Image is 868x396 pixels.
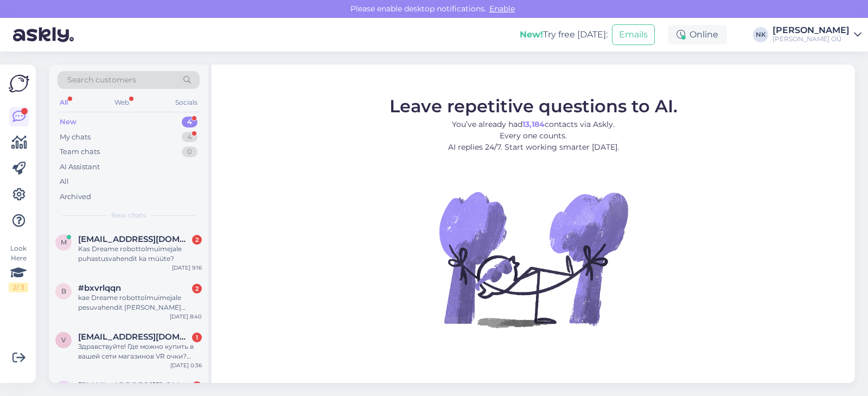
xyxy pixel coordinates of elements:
[112,95,131,110] div: Web
[390,118,678,152] p: You’ve already had contacts via Askly. Every one counts. AI replies 24/7. Start working smarter [...
[520,29,543,40] b: New!
[9,73,29,94] img: Askly Logo
[486,4,518,14] span: Enable
[773,35,850,43] div: [PERSON_NAME] OÜ
[520,28,608,41] div: Try free [DATE]:
[78,283,121,293] span: #bxvrlqqn
[60,117,76,127] div: New
[9,283,28,292] div: 2 / 3
[61,287,66,295] span: b
[111,210,146,220] span: New chats
[172,264,202,272] div: [DATE] 9:16
[78,234,191,244] span: merlemalvis@gmail.com
[522,119,545,129] b: 13,184
[60,176,69,187] div: All
[668,25,727,44] div: Online
[192,235,202,245] div: 2
[192,284,202,293] div: 2
[78,342,202,361] div: Здравствуйте! Где можно купить в вашей сети магазинов VR очки? Благодарю за ответ!
[60,146,100,157] div: Team chats
[67,74,136,86] span: Search customers
[9,244,28,292] div: Look Here
[182,146,197,157] div: 0
[390,95,678,116] span: Leave repetitive questions to AI.
[60,162,100,173] div: AI Assistant
[173,95,200,110] div: Socials
[170,312,202,321] div: [DATE] 8:40
[78,332,191,342] span: veera.rudolovskaja@gmail.com
[436,161,631,356] img: No Chat active
[753,27,768,42] div: NK
[773,26,850,35] div: [PERSON_NAME]
[78,244,202,264] div: Kas Dreame robottolmuimejale puhastusvahendit ka müüte?
[612,24,655,45] button: Emails
[192,333,202,342] div: 1
[61,336,66,344] span: v
[60,132,91,143] div: My chats
[182,132,197,143] div: 4
[78,381,191,391] span: stas.ivanov.riga@gmail.com
[78,293,202,312] div: kae Dreame robottolmuimejale pesuvahendit [PERSON_NAME] juurest osta?
[170,361,202,369] div: [DATE] 0:36
[61,238,67,246] span: m
[773,26,861,43] a: [PERSON_NAME][PERSON_NAME] OÜ
[60,191,91,202] div: Archived
[182,117,197,127] div: 4
[58,95,70,110] div: All
[192,381,202,391] div: 1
